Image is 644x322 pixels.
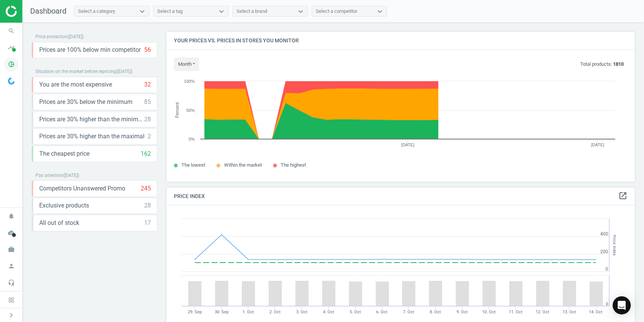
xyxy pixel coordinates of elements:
[316,8,357,15] div: Select a competitor
[148,132,151,141] div: 2
[243,310,254,314] tspan: 1. Oct
[296,310,307,314] tspan: 3. Oct
[350,310,361,314] tspan: 5. Oct
[281,162,306,168] span: The highest
[482,310,496,314] tspan: 10. Oct
[606,266,608,272] text: 0
[35,173,63,178] span: Pay attention
[141,184,151,193] div: 245
[536,310,549,314] tspan: 12. Oct
[4,24,18,38] i: search
[78,8,115,15] div: Select a category
[4,226,18,240] i: cloud_done
[144,46,151,54] div: 56
[166,32,635,50] h4: Your prices vs. prices in stores you monitor
[4,242,18,257] i: work
[401,142,415,147] tspan: [DATE]
[237,8,267,15] div: Select a brand
[563,310,576,314] tspan: 13. Oct
[612,235,617,255] tspan: Price Index
[68,34,84,39] span: ( [DATE] )
[323,310,334,314] tspan: 4. Oct
[174,57,199,71] button: month
[7,311,16,320] i: chevron_right
[618,191,627,201] a: open_in_new
[509,310,523,314] tspan: 11. Oct
[6,6,59,17] img: ajHJNr6hYgQAAAAASUVORK5CYII=
[184,79,195,84] text: 100%
[4,209,18,223] i: notifications
[188,310,202,314] tspan: 29. Sep
[35,69,116,74] span: Situation on the market before repricing
[600,249,608,254] text: 200
[600,231,608,237] text: 400
[39,219,79,227] span: All out of stock
[4,276,18,290] i: headset_mic
[63,173,79,178] span: ( [DATE] )
[116,69,132,74] span: ( [DATE] )
[269,310,281,314] tspan: 2. Oct
[144,98,151,106] div: 85
[141,150,151,158] div: 162
[580,61,624,68] p: Total products:
[39,46,141,54] span: Prices are 100% below min competitor
[215,310,229,314] tspan: 30. Sep
[175,102,180,118] tspan: Percent
[189,137,195,141] text: 0%
[39,184,125,193] span: Competitors Unanswered Promo
[4,57,18,71] i: pie_chart_outlined
[618,191,627,200] i: open_in_new
[591,142,604,147] tspan: [DATE]
[224,162,262,168] span: Within the market
[589,310,603,314] tspan: 14. Oct
[144,80,151,89] div: 32
[30,6,66,15] span: Dashboard
[144,115,151,124] div: 28
[39,201,89,210] span: Exclusive products
[35,34,68,39] span: Price protection
[456,310,468,314] tspan: 9. Oct
[613,61,624,67] b: 1810
[39,150,89,158] span: The cheapest price
[2,310,21,320] button: chevron_right
[39,98,132,106] span: Prices are 30% below the minimum
[181,162,205,168] span: The lowest
[8,77,15,85] img: wGWNvw8QSZomAAAAABJRU5ErkJggg==
[4,40,18,55] i: timeline
[157,8,183,15] div: Select a tag
[613,296,631,314] div: Open Intercom Messenger
[39,132,144,141] span: Prices are 30% higher than the maximal
[606,302,608,307] text: 0
[377,310,388,314] tspan: 6. Oct
[403,310,414,314] tspan: 7. Oct
[144,201,151,210] div: 28
[4,259,18,273] i: person
[430,310,441,314] tspan: 8. Oct
[186,108,195,113] text: 50%
[144,219,151,227] div: 17
[39,115,144,124] span: Prices are 30% higher than the minimum
[166,187,635,205] h4: Price Index
[39,80,112,89] span: You are the most expensive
